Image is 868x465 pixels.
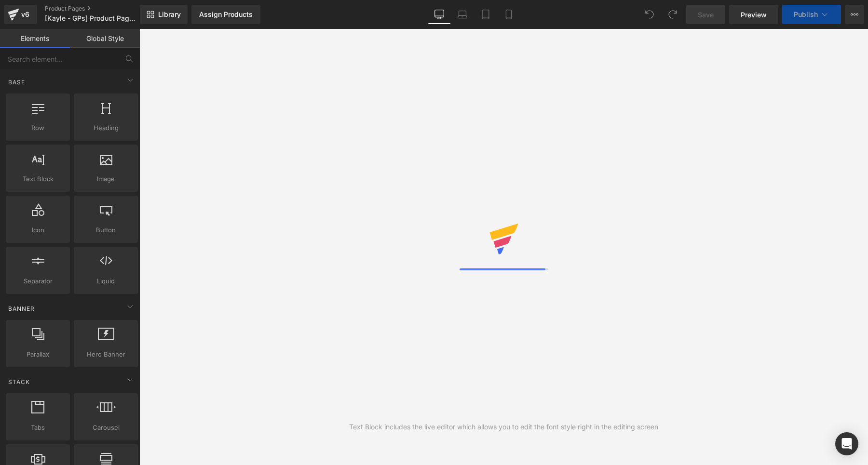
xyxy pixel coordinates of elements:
span: Parallax [9,349,67,359]
a: v6 [4,5,37,24]
span: Text Block [9,174,67,184]
button: Redo [663,5,682,24]
div: v6 [19,8,31,21]
span: Preview [741,10,767,20]
span: Stack [7,377,31,386]
a: Preview [729,5,778,24]
div: Assign Products [199,11,253,18]
span: Library [158,10,181,19]
a: New Library [140,5,188,24]
span: Hero Banner [77,349,135,359]
span: Save [698,10,714,20]
button: More [845,5,864,24]
span: Button [77,225,135,235]
div: Text Block includes the live editor which allows you to edit the font style right in the editing ... [349,422,658,432]
span: Icon [9,225,67,235]
a: Global Style [70,29,140,48]
span: Publish [794,11,818,18]
span: Base [7,78,26,87]
span: [Kayle - GPs] Product Page v1.2 [45,14,137,22]
a: Mobile [497,5,520,24]
button: Undo [640,5,659,24]
a: Desktop [428,5,451,24]
a: Tablet [474,5,497,24]
a: Product Pages [45,5,156,13]
span: Carousel [77,423,135,433]
span: Liquid [77,276,135,286]
span: Tabs [9,423,67,433]
span: Row [9,123,67,133]
a: Laptop [451,5,474,24]
span: Banner [7,304,36,313]
span: Image [77,174,135,184]
span: Separator [9,276,67,286]
div: Open Intercom Messenger [835,432,858,455]
span: Heading [77,123,135,133]
button: Publish [782,5,841,24]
